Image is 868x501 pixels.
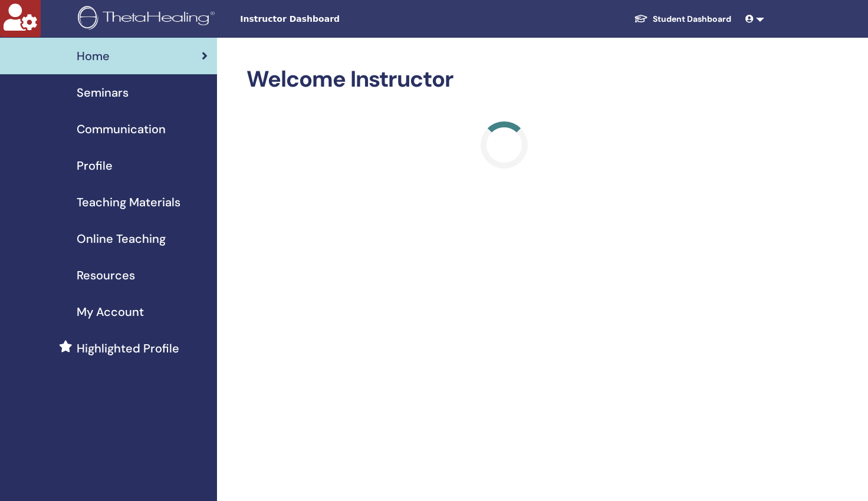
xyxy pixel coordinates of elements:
a: Student Dashboard [624,8,741,30]
span: Profile [77,157,113,174]
span: Highlighted Profile [77,340,179,357]
h2: Welcome Instructor [246,66,762,93]
span: Online Teaching [77,230,166,248]
img: graduation-cap-white.svg [634,14,648,24]
span: Instructor Dashboard [240,13,417,25]
span: Seminars [77,84,129,101]
span: Communication [77,120,166,138]
span: Home [77,47,110,65]
span: Teaching Materials [77,193,180,211]
img: logo.png [78,6,219,32]
span: Resources [77,266,135,284]
span: My Account [77,303,144,321]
